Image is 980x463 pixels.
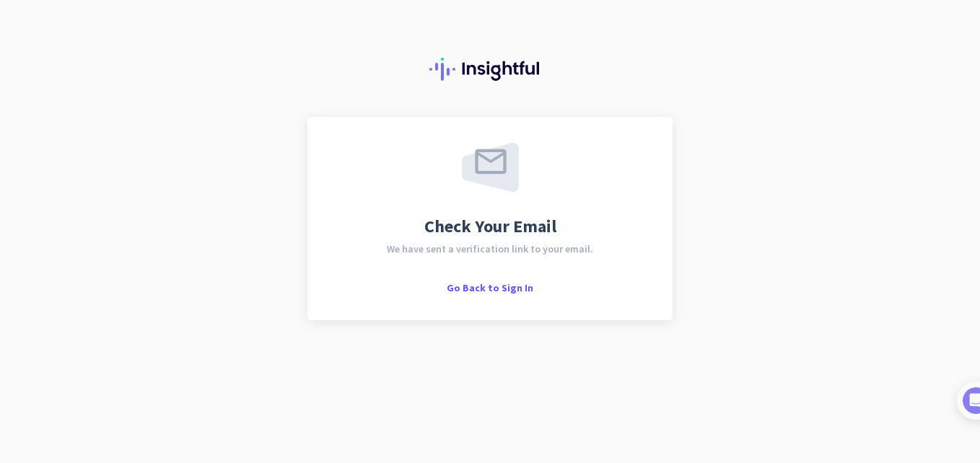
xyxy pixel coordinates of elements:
[447,281,533,294] span: Go Back to Sign In
[424,218,556,235] span: Check Your Email
[462,143,519,192] img: email-sent
[429,58,551,81] img: Insightful
[387,244,593,254] span: We have sent a verification link to your email.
